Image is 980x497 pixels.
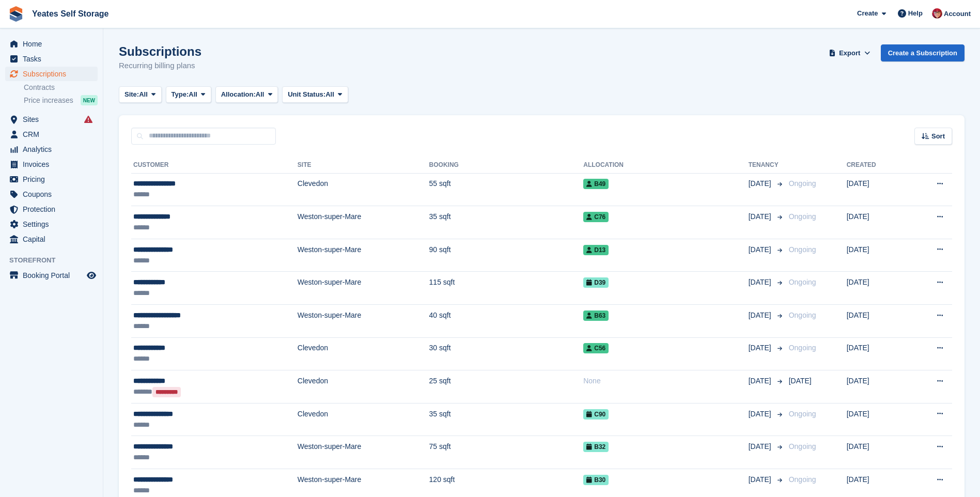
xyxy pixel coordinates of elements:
td: [DATE] [847,436,908,469]
a: menu [5,127,98,142]
span: Ongoing [789,344,816,352]
a: menu [5,187,98,201]
span: Account [944,9,971,19]
span: Booking Portal [23,268,85,283]
span: D39 [583,277,609,288]
span: Analytics [23,142,85,157]
td: 30 sqft [429,337,584,370]
span: Ongoing [789,475,816,484]
td: Weston-super-Mare [298,239,429,272]
td: [DATE] [847,272,908,305]
button: Site: All [119,86,162,103]
a: Yeates Self Storage [28,5,113,22]
span: Help [908,8,923,19]
span: Tasks [23,52,85,66]
th: Created [847,157,908,174]
span: C56 [583,343,609,353]
span: B30 [583,475,609,485]
span: Unit Status: [288,89,325,100]
td: Clevedon [298,337,429,370]
span: Invoices [23,157,85,172]
span: Type: [172,89,189,100]
span: B49 [583,179,609,189]
a: menu [5,67,98,81]
a: menu [5,202,98,216]
td: Clevedon [298,173,429,206]
span: Ongoing [789,410,816,418]
span: Ongoing [789,245,816,254]
span: Ongoing [789,442,816,451]
span: C90 [583,409,609,420]
td: 90 sqft [429,239,584,272]
button: Unit Status: All [282,86,348,103]
td: Weston-super-Mare [298,206,429,239]
th: Tenancy [749,157,785,174]
td: [DATE] [847,403,908,436]
td: 115 sqft [429,272,584,305]
td: Clevedon [298,370,429,403]
span: All [256,89,265,100]
span: CRM [23,127,85,142]
td: [DATE] [847,206,908,239]
td: [DATE] [847,173,908,206]
th: Allocation [583,157,748,174]
span: Home [23,37,85,51]
span: All [325,89,334,100]
td: 40 sqft [429,305,584,338]
span: Ongoing [789,212,816,221]
a: menu [5,52,98,66]
button: Export [827,44,873,61]
td: [DATE] [847,337,908,370]
th: Booking [429,157,584,174]
span: [DATE] [749,244,773,255]
button: Allocation: All [215,86,278,103]
span: Sort [931,131,945,142]
a: menu [5,142,98,157]
button: Type: All [166,86,211,103]
a: Preview store [85,269,98,282]
span: Site: [125,89,139,100]
span: Sites [23,112,85,127]
a: Create a Subscription [881,44,965,61]
span: [DATE] [749,441,773,452]
span: Export [839,48,860,58]
span: D13 [583,245,609,255]
span: Ongoing [789,278,816,286]
span: All [139,89,148,100]
a: menu [5,232,98,246]
i: Smart entry sync failures have occurred [84,115,92,123]
th: Customer [131,157,298,174]
span: Storefront [9,255,103,266]
a: Contracts [24,83,98,92]
span: Create [857,8,878,19]
td: Weston-super-Mare [298,272,429,305]
span: Ongoing [789,311,816,319]
span: C76 [583,212,609,222]
span: Coupons [23,187,85,201]
a: menu [5,172,98,187]
a: menu [5,157,98,172]
span: [DATE] [749,474,773,485]
span: Capital [23,232,85,246]
th: Site [298,157,429,174]
img: Wendie Tanner [932,8,942,19]
span: [DATE] [789,377,812,385]
span: Price increases [24,96,73,105]
span: Allocation: [221,89,256,100]
span: [DATE] [749,409,773,420]
span: B32 [583,442,609,452]
span: B63 [583,310,609,321]
span: Protection [23,202,85,216]
td: [DATE] [847,239,908,272]
td: [DATE] [847,370,908,403]
span: All [189,89,197,100]
td: Weston-super-Mare [298,436,429,469]
a: menu [5,268,98,283]
span: [DATE] [749,277,773,288]
a: menu [5,112,98,127]
div: None [583,376,748,386]
td: Clevedon [298,403,429,436]
span: [DATE] [749,211,773,222]
h1: Subscriptions [119,44,201,58]
span: [DATE] [749,343,773,353]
